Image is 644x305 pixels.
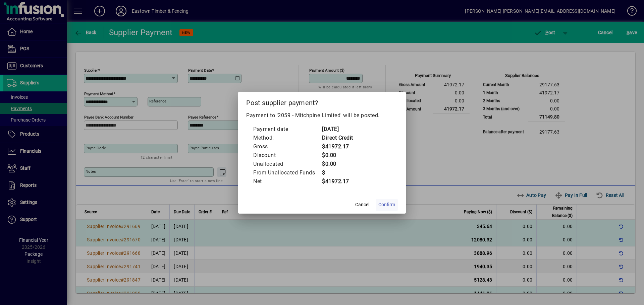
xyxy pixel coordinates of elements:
td: $ [322,168,353,177]
h2: Post supplier payment? [238,92,406,111]
td: From Unallocated Funds [253,168,322,177]
td: $41972.17 [322,177,353,186]
p: Payment to '2059 - Mitchpine Limited' will be posted. [246,111,398,120]
td: $0.00 [322,160,353,168]
td: Gross [253,142,322,151]
button: Confirm [376,199,398,211]
td: Net [253,177,322,186]
span: Confirm [378,201,395,208]
td: Method: [253,134,322,142]
td: Payment date [253,125,322,134]
td: Direct Credit [322,134,353,142]
span: Cancel [355,201,369,208]
td: $0.00 [322,151,353,160]
button: Cancel [352,199,373,211]
td: [DATE] [322,125,353,134]
td: Unallocated [253,160,322,168]
td: $41972.17 [322,142,353,151]
td: Discount [253,151,322,160]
